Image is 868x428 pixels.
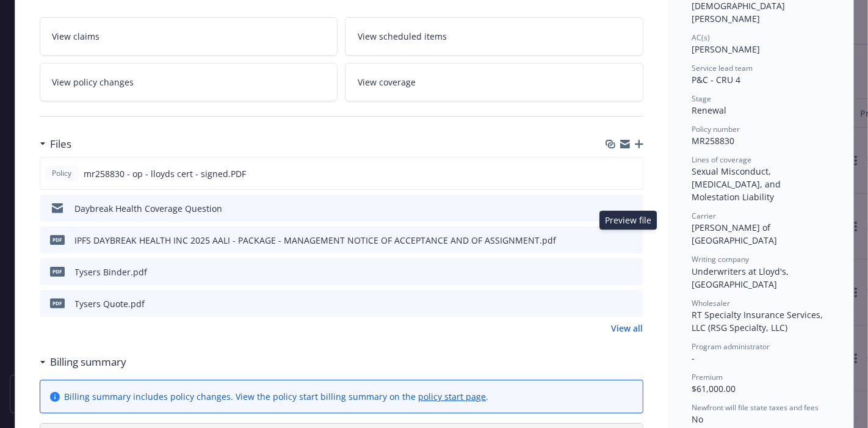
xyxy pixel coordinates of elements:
button: preview file [627,266,638,278]
div: Sexual Misconduct, [MEDICAL_DATA], and Molestation Liability [692,165,829,203]
span: P&C - CRU 4 [692,74,741,85]
a: View coverage [345,63,643,101]
span: View coverage [358,76,416,89]
span: AC(s) [692,32,711,43]
button: preview file [627,234,638,247]
span: View claims [52,30,100,43]
span: Writing company [692,254,750,264]
a: View all [612,322,643,335]
span: View scheduled items [358,30,447,43]
span: RT Specialty Insurance Services, LLC (RSG Specialty, LLC) [692,309,826,333]
span: - [692,352,695,364]
span: pdf [50,235,65,244]
span: Premium [692,372,723,382]
button: download file [608,266,618,278]
span: Renewal [692,104,727,116]
h3: Billing summary [51,354,127,370]
div: Daybreak Health Coverage Question [75,202,223,215]
span: Policy [50,168,74,179]
span: Policy number [692,124,740,134]
span: mr258830 - op - lloyds cert - signed.PDF [84,167,247,180]
div: Tysers Binder.pdf [75,266,148,278]
span: Stage [692,93,712,104]
button: preview file [627,167,638,180]
a: policy start page [419,391,486,402]
button: download file [607,167,617,180]
span: MR258830 [692,135,735,147]
span: Wholesaler [692,298,731,308]
div: IPFS DAYBREAK HEALTH INC 2025 AALI - PACKAGE - MANAGEMENT NOTICE OF ACCEPTANCE AND OF ASSIGNMENT.pdf [75,234,557,247]
span: Carrier [692,211,717,221]
span: [PERSON_NAME] [692,43,761,55]
button: download file [608,297,618,310]
button: preview file [627,297,638,310]
div: Preview file [599,211,657,230]
span: Underwriters at Lloyd's, [GEOGRAPHIC_DATA] [692,266,792,290]
div: Tysers Quote.pdf [75,297,145,310]
div: Billing summary includes policy changes. View the policy start billing summary on the . [65,390,489,403]
h3: Files [51,136,72,152]
button: preview file [627,202,638,215]
span: pdf [50,299,65,308]
span: Newfront will file state taxes and fees [692,402,819,413]
span: No [692,413,704,425]
a: View policy changes [40,63,338,101]
a: View claims [40,17,338,56]
span: Lines of coverage [692,154,752,165]
span: pdf [50,267,65,276]
a: View scheduled items [345,17,643,56]
button: download file [608,234,618,247]
div: Files [40,136,72,152]
span: $61,000.00 [692,383,736,394]
span: Service lead team [692,63,753,73]
button: download file [608,202,618,215]
span: View policy changes [52,76,134,89]
div: Billing summary [40,354,127,370]
span: Program administrator [692,341,770,352]
span: [PERSON_NAME] of [GEOGRAPHIC_DATA] [692,222,778,246]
